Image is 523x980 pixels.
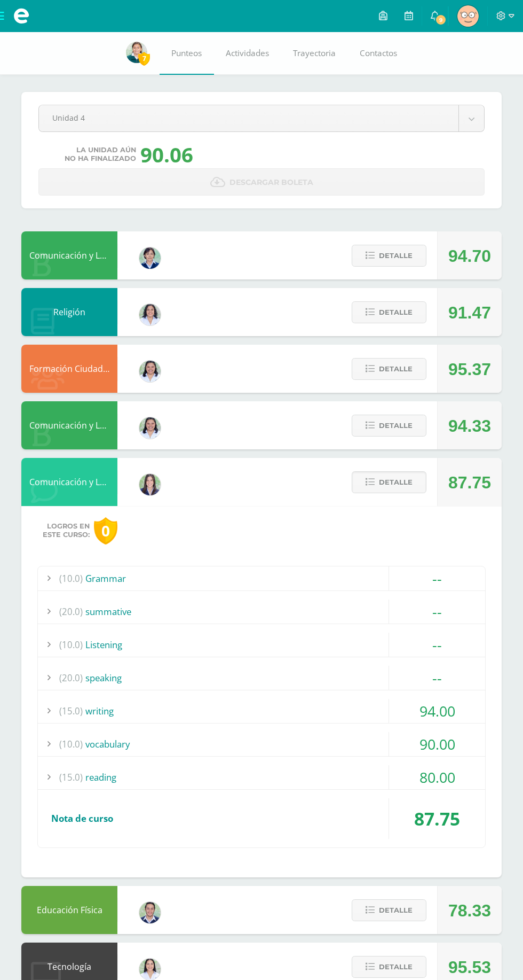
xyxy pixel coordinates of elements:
[379,246,413,266] span: Detalle
[139,417,161,439] img: a084105b5058f52f9b5e8b449e8b602d.png
[38,732,485,756] div: vocabulary
[43,522,90,539] span: Logros en este curso:
[379,957,413,977] span: Detalle
[348,32,409,75] a: Contactos
[389,666,485,690] div: --
[448,458,491,507] div: 87.75
[139,247,161,269] img: 904e528ea31759b90e2b92348a2f5070.png
[140,141,193,168] div: 90.06
[448,232,491,280] div: 94.70
[94,517,117,545] div: 0
[379,359,413,379] span: Detalle
[139,474,161,495] img: 65a3a5dd77a80885499beb3d7782c992.png
[39,105,484,131] a: Unidad 4
[59,633,83,657] span: (10.0)
[38,765,485,789] div: reading
[435,14,447,26] span: 9
[38,566,485,590] div: Grammar
[352,899,426,921] button: Detalle
[65,146,136,163] span: La unidad aún no ha finalizado
[139,959,161,980] img: be86f1430f5fbfb0078a79d329e704bb.png
[379,900,413,920] span: Detalle
[52,105,445,130] span: Unidad 4
[352,956,426,978] button: Detalle
[139,304,161,325] img: 5833435b0e0c398ee4b261d46f102b9b.png
[448,886,491,935] div: 78.33
[448,345,491,393] div: 95.37
[352,471,426,493] button: Detalle
[448,402,491,450] div: 94.33
[126,42,147,63] img: c9282925900db22c079ba431e78de27b.png
[352,415,426,437] button: Detalle
[21,345,117,393] div: Formación Ciudadana
[38,600,485,624] div: summative
[38,699,485,723] div: writing
[139,902,161,923] img: ee67e978f5885bcd9834209b52a88b56.png
[281,32,348,75] a: Trayectoria
[389,633,485,657] div: --
[448,289,491,337] div: 91.47
[379,302,413,322] span: Detalle
[226,48,269,59] span: Actividades
[38,633,485,657] div: Listening
[59,566,83,590] span: (10.0)
[59,732,83,756] span: (10.0)
[379,416,413,435] span: Detalle
[21,886,117,934] div: Educación Física
[21,231,117,279] div: Comunicación y Lenguaje L1
[21,401,117,449] div: Comunicación y Lenguaje L2
[352,301,426,323] button: Detalle
[59,600,83,624] span: (20.0)
[229,169,313,196] span: Descargar boleta
[59,666,83,690] span: (20.0)
[360,48,397,59] span: Contactos
[389,732,485,756] div: 90.00
[138,52,150,65] span: 7
[389,699,485,723] div: 94.00
[389,566,485,590] div: --
[51,812,113,825] span: Nota de curso
[38,666,485,690] div: speaking
[293,48,336,59] span: Trayectoria
[379,472,413,492] span: Detalle
[352,358,426,380] button: Detalle
[389,765,485,789] div: 80.00
[160,32,214,75] a: Punteos
[389,600,485,624] div: --
[389,798,485,839] div: 87.75
[59,765,83,789] span: (15.0)
[21,458,117,506] div: Comunicación y Lenguaje L3 Inglés
[214,32,281,75] a: Actividades
[21,288,117,336] div: Religión
[457,5,479,27] img: 235fb73ec5bd49407dc30fbfcee339dc.png
[59,699,83,723] span: (15.0)
[139,361,161,382] img: a084105b5058f52f9b5e8b449e8b602d.png
[352,245,426,267] button: Detalle
[171,48,202,59] span: Punteos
